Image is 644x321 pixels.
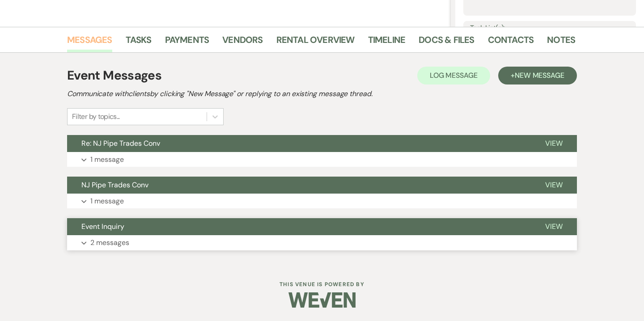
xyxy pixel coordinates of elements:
[67,152,577,167] button: 1 message
[515,71,564,80] span: New Message
[72,111,120,122] div: Filter by topics...
[67,235,577,250] button: 2 messages
[67,177,531,194] button: NJ Pipe Trades Conv
[531,135,577,152] button: View
[531,177,577,194] button: View
[126,33,152,52] a: Tasks
[419,33,474,52] a: Docs & Files
[547,33,575,52] a: Notes
[81,139,160,148] span: Re: NJ Pipe Trades Conv
[165,33,209,52] a: Payments
[470,22,629,35] label: Task List(s):
[417,67,490,84] button: Log Message
[67,33,112,52] a: Messages
[531,218,577,235] button: View
[498,67,577,84] button: +New Message
[90,154,124,165] p: 1 message
[90,237,129,249] p: 2 messages
[288,284,356,316] img: Weven Logo
[67,66,161,85] h1: Event Messages
[276,33,355,52] a: Rental Overview
[67,194,577,209] button: 1 message
[67,89,577,99] h2: Communicate with clients by clicking "New Message" or replying to an existing message thread.
[81,222,124,231] span: Event Inquiry
[81,180,148,190] span: NJ Pipe Trades Conv
[222,33,263,52] a: Vendors
[368,33,406,52] a: Timeline
[67,135,531,152] button: Re: NJ Pipe Trades Conv
[430,71,478,80] span: Log Message
[545,180,563,190] span: View
[90,195,124,207] p: 1 message
[488,33,534,52] a: Contacts
[545,139,563,148] span: View
[545,222,563,231] span: View
[67,218,531,235] button: Event Inquiry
